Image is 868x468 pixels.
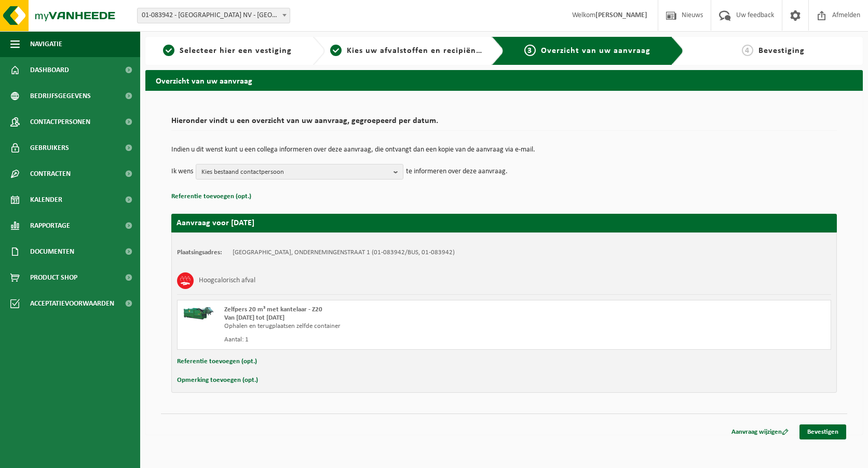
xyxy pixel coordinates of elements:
[330,45,342,56] span: 2
[30,31,62,57] span: Navigatie
[224,336,546,344] div: Aantal: 1
[177,355,257,368] button: Referentie toevoegen (opt.)
[595,11,647,19] strong: [PERSON_NAME]
[137,8,290,23] span: 01-083942 - DELIBARN VEURNE NV - VEURNE
[233,249,455,257] td: [GEOGRAPHIC_DATA], ONDERNEMINGENSTRAAT 1 (01-083942/BUS, 01-083942)
[199,272,255,289] h3: Hoogcalorisch afval
[196,164,403,180] button: Kies bestaand contactpersoon
[183,306,214,321] img: HK-XZ-20-GN-01.png
[30,239,74,265] span: Documenten
[724,424,796,439] a: Aanvraag wijzigen
[541,47,650,55] span: Overzicht van uw aanvraag
[224,314,284,321] strong: Van [DATE] tot [DATE]
[171,164,193,180] p: Ik wens
[330,45,484,57] a: 2Kies uw afvalstoffen en recipiënten
[151,45,304,57] a: 1Selecteer hier een vestiging
[30,265,77,291] span: Product Shop
[138,8,290,23] span: 01-083942 - DELIBARN VEURNE NV - VEURNE
[758,47,805,55] span: Bevestiging
[30,213,70,239] span: Rapportage
[30,291,114,316] span: Acceptatievoorwaarden
[145,70,863,90] h2: Overzicht van uw aanvraag
[201,164,389,180] span: Kies bestaand contactpersoon
[524,45,536,56] span: 3
[799,424,846,439] a: Bevestigen
[347,47,490,55] span: Kies uw afvalstoffen en recipiënten
[180,47,292,55] span: Selecteer hier een vestiging
[224,322,546,331] div: Ophalen en terugplaatsen zelfde container
[171,190,251,203] button: Referentie toevoegen (opt.)
[30,187,62,213] span: Kalender
[30,135,69,161] span: Gebruikers
[30,109,90,135] span: Contactpersonen
[224,306,322,313] span: Zelfpers 20 m³ met kantelaar - Z20
[30,83,91,109] span: Bedrijfsgegevens
[171,117,837,131] h2: Hieronder vindt u een overzicht van uw aanvraag, gegroepeerd per datum.
[177,374,258,387] button: Opmerking toevoegen (opt.)
[171,146,837,154] p: Indien u dit wenst kunt u een collega informeren over deze aanvraag, die ontvangt dan een kopie v...
[163,45,174,56] span: 1
[177,219,254,227] strong: Aanvraag voor [DATE]
[177,249,222,256] strong: Plaatsingsadres:
[742,45,753,56] span: 4
[406,164,508,180] p: te informeren over deze aanvraag.
[30,57,69,83] span: Dashboard
[30,161,71,187] span: Contracten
